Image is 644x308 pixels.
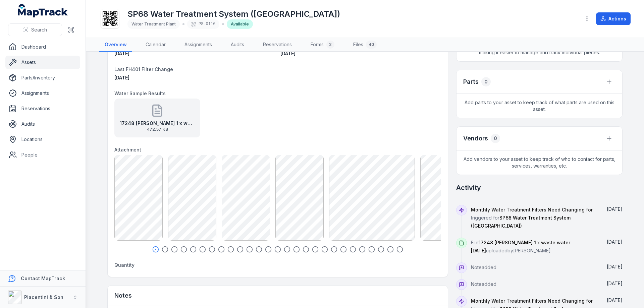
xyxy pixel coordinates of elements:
[8,23,62,36] button: Search
[457,150,622,175] span: Add vendors to your asset to keep track of who to contact for parts, services, warranties, etc.
[114,90,166,96] span: Water Sample Results
[481,77,491,86] div: 0
[5,133,80,146] a: Locations
[471,281,496,287] span: Note added
[326,41,334,49] div: 2
[187,19,219,29] div: PS-0116
[471,240,570,253] span: File uploaded by [PERSON_NAME]
[607,264,623,269] span: [DATE]
[21,275,65,281] strong: Contact MapTrack
[280,51,296,56] span: [DATE]
[114,291,132,300] h3: Notes
[114,147,141,152] span: Attachment
[114,66,173,72] span: Last FH401 Filter Change
[471,264,496,270] span: Note added
[99,38,132,52] a: Overview
[120,120,195,127] strong: 17248 [PERSON_NAME] 1 x waste water [DATE]
[366,41,377,49] div: 40
[348,38,382,52] a: Files40
[227,19,253,29] div: Available
[463,77,479,86] h3: Parts
[607,206,623,212] span: [DATE]
[5,40,80,54] a: Dashboard
[471,206,593,213] a: Monthly Water Treatment Filters Need Changing for
[596,12,631,25] button: Actions
[24,294,63,300] strong: Piacentini & Son
[5,86,80,100] a: Assignments
[140,38,171,52] a: Calendar
[114,262,135,268] span: Quantity
[607,206,623,212] time: 9/30/2025, 7:07:11 AM
[5,71,80,84] a: Parts/Inventory
[5,148,80,162] a: People
[114,51,129,56] time: 7/4/2025, 12:00:00 AM
[114,75,129,80] span: [DATE]
[114,75,129,80] time: 8/29/2025, 12:00:00 AM
[607,239,623,245] time: 9/30/2025, 7:07:10 AM
[280,51,296,56] time: 7/30/2025, 12:00:00 AM
[607,281,623,286] time: 9/9/2025, 5:32:39 PM
[5,102,80,115] a: Reservations
[607,297,623,303] span: [DATE]
[456,183,481,192] h2: Activity
[471,207,593,229] span: triggered for
[463,134,488,143] h3: Vendors
[114,51,129,56] span: [DATE]
[607,239,623,245] span: [DATE]
[258,38,297,52] a: Reservations
[471,240,570,253] span: 17248 [PERSON_NAME] 1 x waste water [DATE]
[18,4,68,17] a: MapTrack
[127,9,340,19] h1: SP68 Water Treatment System ([GEOGRAPHIC_DATA])
[179,38,217,52] a: Assignments
[31,26,47,33] span: Search
[491,134,500,143] div: 0
[457,94,622,118] span: Add parts to your asset to keep track of what parts are used on this asset.
[607,297,623,303] time: 9/9/2025, 5:31:41 PM
[120,127,195,132] span: 472.57 KB
[225,38,250,52] a: Audits
[5,56,80,69] a: Assets
[471,298,593,304] a: Monthly Water Treatment Filters Need Changing for
[131,21,176,26] span: Water Treatment Plant
[305,38,340,52] a: Forms2
[607,264,623,269] time: 9/24/2025, 6:22:04 AM
[5,117,80,131] a: Audits
[607,281,623,286] span: [DATE]
[471,215,571,229] span: SP68 Water Treatment System ([GEOGRAPHIC_DATA])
